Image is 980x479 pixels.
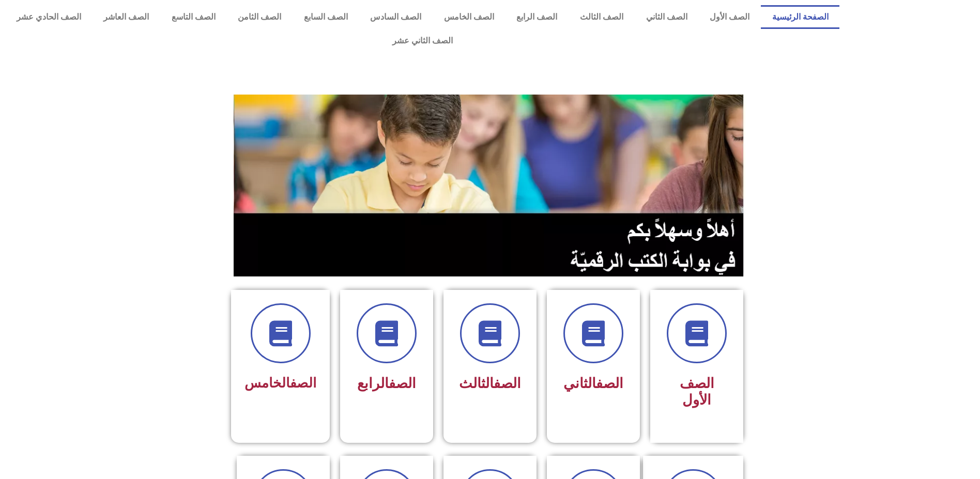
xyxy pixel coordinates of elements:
a: الصف الخامس [433,5,506,29]
a: الصف الرابع [506,5,569,29]
a: الصف الثالث [569,5,635,29]
a: الصف الثاني عشر [5,29,839,53]
span: الرابع [357,375,416,392]
a: الصف الثامن [227,5,293,29]
a: الصف السادس [359,5,433,29]
a: الصف [290,375,316,391]
span: الصف الأول [680,375,714,408]
span: الثاني [563,375,623,392]
a: الصف السابع [293,5,359,29]
a: الصف [494,375,521,392]
a: الصف العاشر [93,5,161,29]
a: الصف الأول [698,5,761,29]
a: الصف [389,375,416,392]
span: الخامس [244,375,316,391]
span: الثالث [459,375,521,392]
a: الصف [596,375,623,392]
a: الصفحة الرئيسية [761,5,840,29]
a: الصف الحادي عشر [5,5,93,29]
a: الصف التاسع [160,5,227,29]
a: الصف الثاني [635,5,699,29]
